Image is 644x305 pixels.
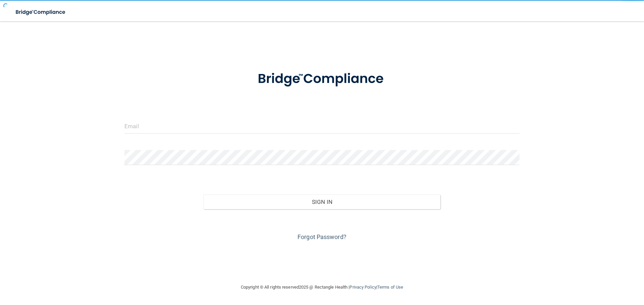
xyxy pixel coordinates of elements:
a: Privacy Policy [350,285,376,290]
button: Sign In [204,195,441,209]
div: Copyright © All rights reserved 2025 @ Rectangle Health | | [200,277,444,298]
a: Forgot Password? [298,233,346,240]
input: Email [124,119,520,134]
img: bridge_compliance_login_screen.278c3ca4.svg [244,62,400,96]
a: Terms of Use [377,285,403,290]
img: bridge_compliance_login_screen.278c3ca4.svg [10,5,72,19]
